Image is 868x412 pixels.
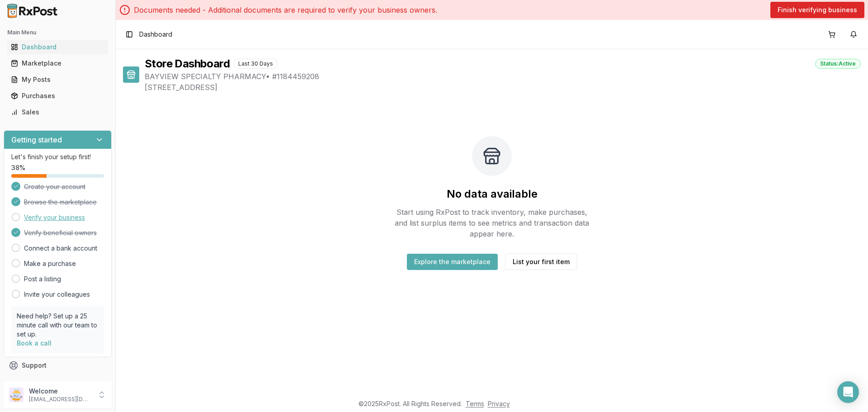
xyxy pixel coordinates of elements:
p: Need help? Set up a 25 minute call with our team to set up. [17,312,99,339]
button: My Posts [4,72,112,87]
span: Verify beneficial owners [24,228,97,237]
div: Open Intercom Messenger [837,381,859,403]
button: Feedback [4,374,112,390]
a: Post a listing [24,275,61,284]
p: Documents needed - Additional documents are required to verify your business owners. [134,5,437,15]
p: [EMAIL_ADDRESS][DOMAIN_NAME] [29,396,92,403]
a: Terms [466,400,484,407]
a: Sales [7,104,108,120]
div: My Posts [11,75,104,84]
a: Book a call [17,339,52,347]
div: Sales [11,108,104,117]
button: List your first item [505,254,577,270]
a: Connect a bank account [24,244,97,253]
button: Sales [4,105,112,119]
span: BAYVIEW SPECIALTY PHARMACY • # 1184459208 [145,71,861,82]
button: Support [4,357,112,374]
img: User avatar [9,388,24,402]
p: Welcome [29,387,92,396]
h1: Store Dashboard [145,57,230,71]
button: Purchases [4,89,112,103]
span: Browse the marketplace [24,198,97,207]
div: Dashboard [11,43,104,52]
nav: breadcrumb [139,30,172,39]
button: Finish verifying business [770,2,864,18]
div: Status: Active [815,59,861,69]
a: Marketplace [7,55,108,71]
button: Marketplace [4,56,112,71]
a: Privacy [488,400,510,407]
h2: No data available [447,187,538,201]
a: Purchases [7,88,108,104]
h3: Getting started [11,134,62,145]
p: Let's finish your setup first! [11,152,104,161]
div: Marketplace [11,59,104,68]
div: Purchases [11,91,104,100]
span: Create your account [24,182,85,191]
a: Invite your colleagues [24,290,90,299]
span: [STREET_ADDRESS] [145,82,861,93]
span: Dashboard [139,30,172,39]
div: Last 30 Days [233,59,278,69]
a: Dashboard [7,39,108,55]
a: My Posts [7,71,108,88]
img: RxPost Logo [4,4,61,18]
button: Dashboard [4,40,112,54]
a: Make a purchase [24,259,76,268]
p: Start using RxPost to track inventory, make purchases, and list surplus items to see metrics and ... [391,207,593,239]
h2: Main Menu [7,29,108,36]
button: Explore the marketplace [407,254,498,270]
span: 38 % [11,163,25,172]
span: Feedback [22,377,52,386]
a: Verify your business [24,213,85,222]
